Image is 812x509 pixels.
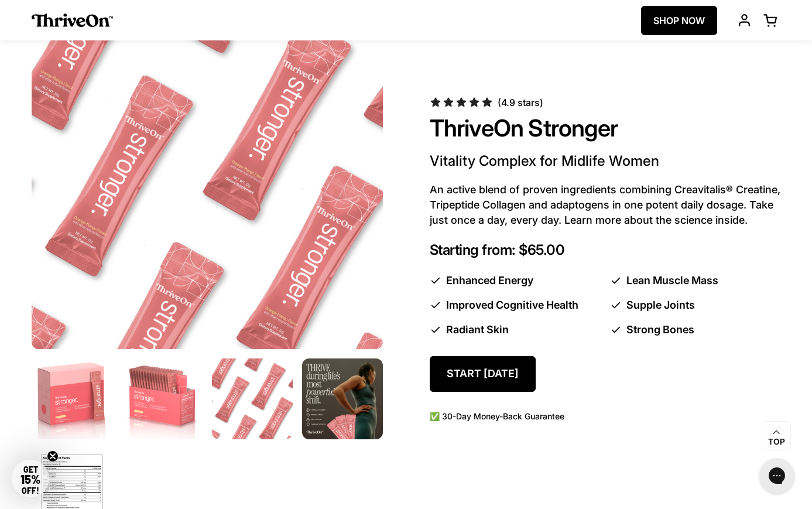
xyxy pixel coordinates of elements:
a: SHOP NOW [641,6,717,35]
span: (4.9 stars) [498,97,543,108]
iframe: Gorgias live chat messenger [753,454,800,497]
li: Lean Muscle Mass [610,273,781,288]
p: An active blend of proven ingredients combining Creavitalis® Creatine, Tripeptide Collagen and ad... [430,182,781,228]
img: ThriveOn Stronger [300,357,385,442]
li: Enhanced Energy [430,273,601,288]
p: ✅ 30-Day Money-Back Guarantee [430,411,781,422]
li: Strong Bones [610,322,781,337]
button: Close teaser [47,450,59,462]
div: GET15% OFF!Close teaser [12,460,49,497]
a: ThriveOn Stronger [430,114,618,142]
img: Box of ThriveOn Stronger supplement packets on a white background [122,358,203,439]
li: Supple Joints [610,298,781,313]
img: Box of ThriveOn Stronger supplement with a pink design on a white background [32,358,112,439]
span: Top [768,437,785,447]
li: Radiant Skin [430,322,601,337]
li: Improved Cognitive Health [430,298,601,313]
span: 15% [20,472,40,486]
a: Start [DATE] [430,356,536,392]
p: Vitality Complex for Midlife Women [430,152,781,170]
span: ThriveOn Stronger [430,114,618,144]
img: Multiple pink 'ThriveOn Stronger' packets arranged on a white background [212,358,293,439]
span: GET [20,464,40,486]
p: Starting from: $65.00 [430,242,781,259]
span: OFF! [22,486,39,496]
